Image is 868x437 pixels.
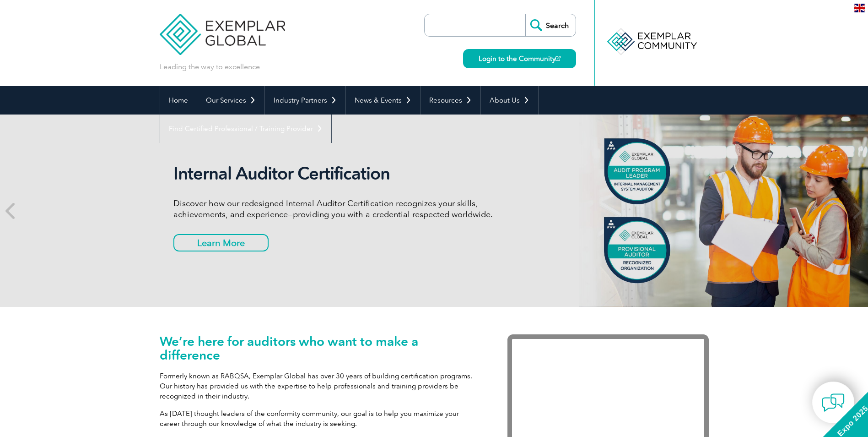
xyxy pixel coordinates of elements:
a: About Us [481,86,538,115]
a: Login to the Community [463,49,576,68]
a: Find Certified Professional / Training Provider [160,115,331,143]
a: Resources [421,86,480,115]
input: Search [525,14,576,36]
h2: Internal Auditor Certification [173,163,517,184]
img: en [854,4,865,12]
h1: We’re here for auditors who want to make a difference [160,334,480,362]
img: contact-chat.png [822,391,845,414]
p: Formerly known as RABQSA, Exemplar Global has over 30 years of building certification programs. O... [160,371,480,401]
a: News & Events [346,86,420,115]
img: open_square.png [555,56,561,61]
p: Discover how our redesigned Internal Auditor Certification recognizes your skills, achievements, ... [173,198,517,220]
p: As [DATE] thought leaders of the conformity community, our goal is to help you maximize your care... [160,409,480,429]
a: Our Services [197,86,264,115]
a: Home [160,86,197,115]
a: Learn More [173,234,269,251]
p: Leading the way to excellence [160,62,260,72]
a: Industry Partners [265,86,345,115]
